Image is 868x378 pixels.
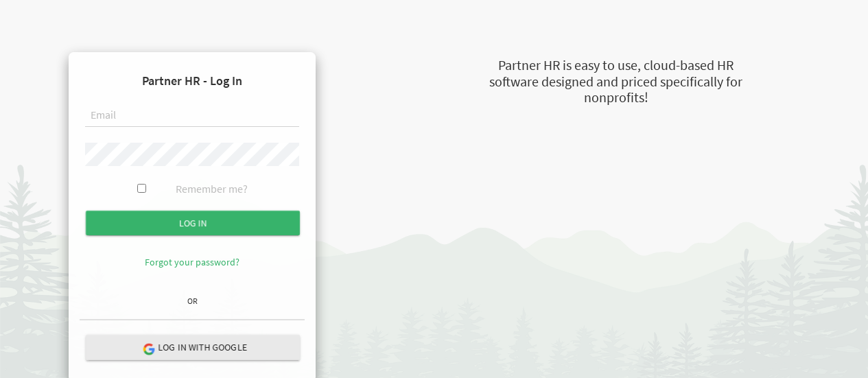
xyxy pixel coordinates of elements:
[421,72,812,92] div: software designed and priced specifically for
[86,211,300,235] input: Log in
[421,88,812,108] div: nonprofits!
[145,256,239,268] a: Forgot your password?
[86,335,300,360] button: Log in with Google
[176,181,248,197] label: Remember me?
[80,296,305,305] h6: OR
[80,63,305,99] h4: Partner HR - Log In
[143,342,155,355] img: google-logo.png
[85,104,299,128] input: Email
[421,56,812,75] div: Partner HR is easy to use, cloud-based HR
